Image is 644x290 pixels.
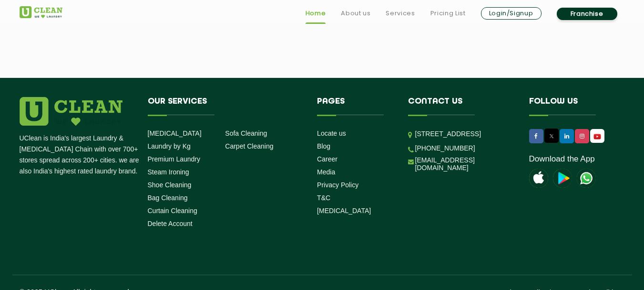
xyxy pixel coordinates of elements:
[408,97,515,115] h4: Contact us
[415,144,475,152] a: [PHONE_NUMBER]
[553,169,572,188] img: playstoreicon.png
[415,129,515,140] p: [STREET_ADDRESS]
[317,142,330,150] a: Blog
[317,155,337,163] a: Career
[225,129,267,137] a: Sofa Cleaning
[529,154,595,164] a: Download the App
[148,142,191,150] a: Laundry by Kg
[306,8,326,19] a: Home
[225,142,273,150] a: Carpet Cleaning
[529,169,548,188] img: apple-icon.png
[148,220,193,227] a: Delete Account
[20,133,141,177] p: UClean is India's largest Laundry & [MEDICAL_DATA] Chain with over 700+ stores spread across 200+...
[591,131,603,141] img: UClean Laundry and Dry Cleaning
[148,181,192,189] a: Shoe Cleaning
[317,207,371,215] a: [MEDICAL_DATA]
[386,8,415,19] a: Services
[148,129,202,137] a: [MEDICAL_DATA]
[148,155,201,163] a: Premium Laundry
[577,169,596,188] img: UClean Laundry and Dry Cleaning
[430,8,466,19] a: Pricing List
[148,168,189,176] a: Steam Ironing
[148,207,197,215] a: Curtain Cleaning
[317,168,335,176] a: Media
[415,156,515,172] a: [EMAIL_ADDRESS][DOMAIN_NAME]
[317,129,346,137] a: Locate us
[148,97,303,115] h4: Our Services
[481,7,542,20] a: Login/Signup
[317,194,330,202] a: T&C
[341,8,370,19] a: About us
[557,8,617,20] a: Franchise
[148,194,188,202] a: Bag Cleaning
[20,6,62,18] img: UClean Laundry and Dry Cleaning
[317,97,394,115] h4: Pages
[529,97,613,115] h4: Follow us
[20,97,123,126] img: logo.png
[317,181,358,189] a: Privacy Policy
